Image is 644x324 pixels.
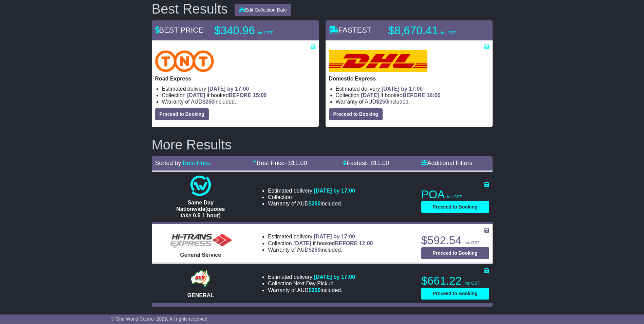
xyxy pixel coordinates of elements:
[312,247,321,253] span: 250
[187,92,205,98] span: [DATE]
[208,86,249,92] span: [DATE] by 17:00
[176,200,225,218] span: Same Day Nationwide(quotes take 0.5-1 hour)
[253,160,307,166] a: Best Price- $11.00
[268,240,373,247] li: Collection
[361,92,379,98] span: [DATE]
[268,194,355,200] li: Collection
[268,247,373,253] li: Warranty of AUD included.
[336,86,489,92] li: Estimated delivery
[155,75,315,82] p: Road Express
[403,92,425,98] span: BEFORE
[314,188,355,194] span: [DATE] by 17:00
[329,108,383,120] button: Proceed to Booking
[421,188,489,201] p: POA
[329,26,372,34] span: FASTEST
[162,98,315,105] li: Warranty of AUD included.
[335,240,357,246] span: BEFORE
[253,92,267,98] span: 15:00
[162,86,315,92] li: Estimated delivery
[292,160,307,166] span: 11.00
[190,176,211,196] img: One World Courier: Same Day Nationwide(quotes take 0.5-1 hour)
[314,274,355,280] span: [DATE] by 17:00
[421,201,489,213] button: Proceed to Booking
[284,160,307,166] span: - $
[343,160,389,166] a: Fastest- $11.00
[258,31,273,35] span: inc GST
[215,24,299,37] p: $340.96
[155,50,214,72] img: TNT Domestic: Road Express
[268,200,355,207] li: Warranty of AUD included.
[111,316,209,322] span: © One World Courier 2025. All rights reserved.
[180,252,221,258] span: General Service
[388,24,473,37] p: $8,670.41
[235,4,291,16] button: Edit Collection Date
[314,234,355,239] span: [DATE] by 17:00
[427,92,441,98] span: 16:00
[361,92,440,98] span: if booked
[268,274,355,280] li: Estimated delivery
[336,98,489,105] li: Warranty of AUD included.
[309,201,321,206] span: $
[421,160,473,166] a: Additional Filters
[155,26,203,34] span: BEST PRICE
[187,292,214,298] span: GENERAL
[268,287,355,293] li: Warranty of AUD included.
[187,92,266,98] span: if booked
[359,240,373,246] span: 12:00
[465,281,479,286] span: inc GST
[293,240,311,246] span: [DATE]
[376,99,388,105] span: $
[309,287,321,293] span: $
[374,160,389,166] span: 11.00
[441,31,456,35] span: inc GST
[447,195,462,199] span: inc GST
[421,247,489,259] button: Proceed to Booking
[162,92,315,98] li: Collection
[309,247,321,253] span: $
[382,86,423,92] span: [DATE] by 17:00
[205,99,215,105] span: 250
[189,268,212,289] img: GKR: GENERAL
[148,1,232,16] div: Best Results
[379,99,388,105] span: 250
[421,274,489,288] p: $661.22
[268,233,373,240] li: Estimated delivery
[152,137,493,152] h2: More Results
[465,240,479,245] span: inc GST
[167,228,235,248] img: HiTrans: General Service
[421,234,489,247] p: $592.54
[367,160,389,166] span: - $
[293,240,373,246] span: if booked
[183,160,211,166] a: Best Price
[329,75,489,82] p: Domestic Express
[155,108,209,120] button: Proceed to Booking
[312,201,321,206] span: 250
[268,280,355,287] li: Collection
[155,160,181,166] span: Sorted by
[293,281,333,286] span: Next Day Pickup
[336,92,489,98] li: Collection
[312,287,321,293] span: 250
[268,187,355,194] li: Estimated delivery
[421,288,489,300] button: Proceed to Booking
[329,50,427,72] img: DHL: Domestic Express
[229,92,252,98] span: BEFORE
[202,99,215,105] span: $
